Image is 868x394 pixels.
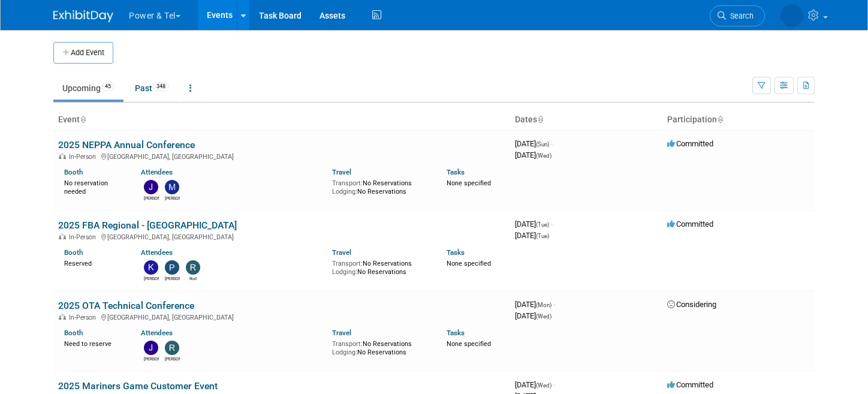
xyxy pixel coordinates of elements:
[332,348,357,356] span: Lodging:
[144,180,158,194] img: John Gautieri
[69,314,100,321] span: In-Person
[165,355,180,362] div: Robert Zuzek
[165,260,179,275] img: Paul Beit
[447,248,465,257] a: Tasks
[144,275,159,282] div: Kevin Wilkes
[141,248,173,257] a: Attendees
[165,194,180,201] div: Michael Mackeben
[537,115,543,124] a: Sort by Start Date
[101,82,114,91] span: 45
[667,139,713,148] span: Committed
[332,168,351,176] a: Travel
[536,221,549,228] span: (Tue)
[553,300,555,309] span: -
[447,260,491,267] span: None specified
[332,340,363,348] span: Transport:
[536,233,549,239] span: (Tue)
[780,4,803,27] img: Melissa Seibring
[447,179,491,187] span: None specified
[536,152,551,159] span: (Wed)
[726,11,754,20] span: Search
[536,313,551,320] span: (Wed)
[69,233,100,241] span: In-Person
[58,380,218,392] a: 2025 Mariners Game Customer Event
[144,341,158,355] img: Judd Bartley
[515,219,553,228] span: [DATE]
[53,10,113,22] img: ExhibitDay
[717,115,723,124] a: Sort by Participation Type
[141,329,173,337] a: Attendees
[447,340,491,348] span: None specified
[58,312,505,321] div: [GEOGRAPHIC_DATA], [GEOGRAPHIC_DATA]
[710,5,765,26] a: Search
[69,153,100,161] span: In-Person
[551,219,553,228] span: -
[332,268,357,276] span: Lodging:
[59,153,66,159] img: In-Person Event
[536,382,551,389] span: (Wed)
[332,329,351,337] a: Travel
[515,139,553,148] span: [DATE]
[64,177,123,196] div: No reservation needed
[332,248,351,257] a: Travel
[553,380,555,389] span: -
[332,338,429,356] div: No Reservations No Reservations
[332,257,429,276] div: No Reservations No Reservations
[58,139,195,151] a: 2025 NEPPA Annual Conference
[64,329,83,337] a: Booth
[536,141,549,148] span: (Sun)
[59,314,66,320] img: In-Person Event
[64,257,123,268] div: Reserved
[667,219,713,228] span: Committed
[332,260,363,267] span: Transport:
[186,260,200,275] img: Rod Philp
[165,180,179,194] img: Michael Mackeben
[144,194,159,201] div: John Gautieri
[662,110,815,130] th: Participation
[515,380,555,389] span: [DATE]
[515,231,549,240] span: [DATE]
[536,302,551,308] span: (Mon)
[59,233,66,239] img: In-Person Event
[165,341,179,355] img: Robert Zuzek
[58,151,505,161] div: [GEOGRAPHIC_DATA], [GEOGRAPHIC_DATA]
[64,168,83,176] a: Booth
[332,188,357,196] span: Lodging:
[153,82,169,91] span: 348
[667,300,716,309] span: Considering
[53,110,510,130] th: Event
[58,300,194,311] a: 2025 OTA Technical Conference
[53,42,113,64] button: Add Event
[510,110,662,130] th: Dates
[144,260,158,275] img: Kevin Wilkes
[447,168,465,176] a: Tasks
[80,115,86,124] a: Sort by Event Name
[58,231,505,241] div: [GEOGRAPHIC_DATA], [GEOGRAPHIC_DATA]
[64,338,123,348] div: Need to reserve
[186,275,201,282] div: Rod Philp
[126,77,178,100] a: Past348
[58,219,237,231] a: 2025 FBA Regional - [GEOGRAPHIC_DATA]
[332,177,429,196] div: No Reservations No Reservations
[515,300,555,309] span: [DATE]
[64,248,83,257] a: Booth
[551,139,553,148] span: -
[165,275,180,282] div: Paul Beit
[447,329,465,337] a: Tasks
[53,77,123,100] a: Upcoming45
[515,311,551,320] span: [DATE]
[515,151,551,160] span: [DATE]
[332,179,363,187] span: Transport:
[144,355,159,362] div: Judd Bartley
[141,168,173,176] a: Attendees
[667,380,713,389] span: Committed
